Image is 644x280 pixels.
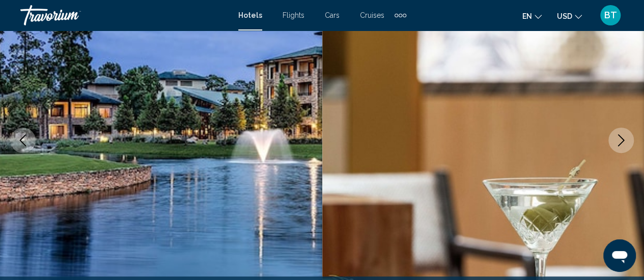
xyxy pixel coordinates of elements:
[238,11,262,19] a: Hotels
[522,12,532,20] span: en
[283,11,304,19] a: Flights
[522,9,542,23] button: Change language
[557,12,572,20] span: USD
[10,128,36,153] button: Previous image
[608,128,634,153] button: Next image
[360,11,384,19] a: Cruises
[557,9,582,23] button: Change currency
[604,10,617,20] span: BT
[20,5,228,25] a: Travorium
[395,7,406,23] button: Extra navigation items
[597,5,624,26] button: User Menu
[325,11,340,19] a: Cars
[603,239,636,272] iframe: Button to launch messaging window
